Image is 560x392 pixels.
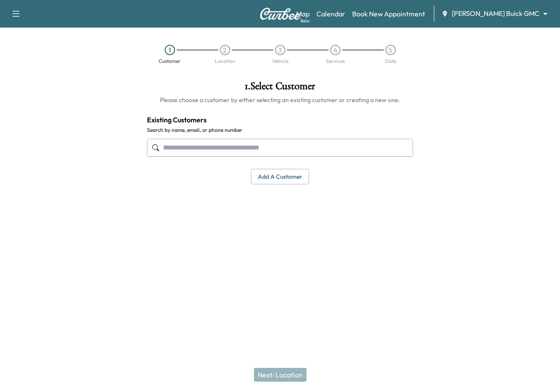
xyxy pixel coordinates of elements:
[159,59,181,64] div: Customer
[330,45,341,55] div: 4
[316,9,345,19] a: Calendar
[300,18,310,24] div: Beta
[272,59,288,64] div: Vehicle
[165,45,175,55] div: 1
[296,9,310,19] a: MapBeta
[275,45,285,55] div: 3
[352,9,425,19] a: Book New Appointment
[147,81,413,96] h1: 1 . Select Customer
[260,8,301,20] img: Curbee Logo
[220,45,230,55] div: 2
[147,115,413,125] h4: Existing Customers
[147,96,413,104] h6: Please choose a customer by either selecting an existing customer or creating a new one.
[326,59,345,64] div: Services
[251,169,309,185] button: Add a customer
[215,59,235,64] div: Location
[147,127,413,134] label: Search by name, email, or phone number
[385,59,396,64] div: Date
[385,45,396,55] div: 5
[452,9,539,19] span: [PERSON_NAME] Buick GMC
